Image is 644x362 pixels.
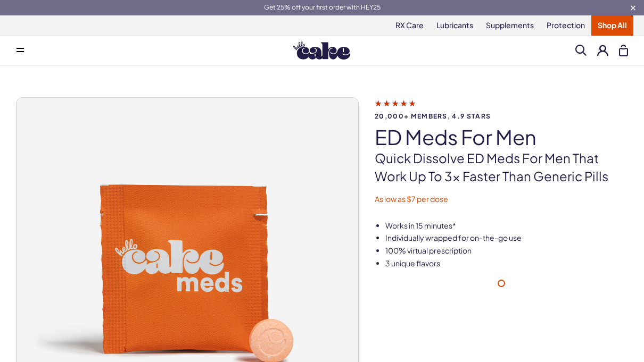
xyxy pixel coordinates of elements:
p: Quick dissolve ED Meds for men that work up to 3x faster than generic pills [375,149,628,185]
p: As low as $7 per dose [375,194,628,205]
li: Works in 15 minutes* [385,221,628,231]
li: 3 unique flavors [385,258,628,269]
img: Hello Cake [293,41,350,60]
li: Individually wrapped for on-the-go use [385,233,628,243]
a: RX Care [389,15,430,36]
span: 20,000+ members, 4.9 stars [375,113,628,120]
a: Lubricants [430,15,480,36]
a: 20,000+ members, 4.9 stars [375,98,628,120]
a: Supplements [480,15,540,36]
li: 100% virtual prescription [385,246,628,256]
h1: ED Meds for Men [375,126,628,148]
a: Protection [540,15,591,36]
a: Shop All [591,15,633,36]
